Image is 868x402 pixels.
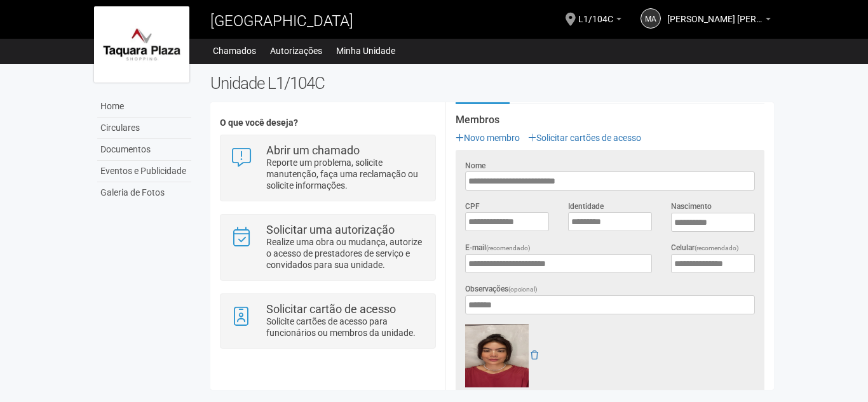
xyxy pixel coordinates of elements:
label: Observações [465,283,538,295]
a: Documentos [97,139,191,161]
label: Identidade [568,201,604,212]
strong: Solicitar cartão de acesso [266,302,396,316]
strong: Solicitar uma autorização [266,223,395,236]
a: Novo membro [456,133,520,143]
label: Nome [465,160,485,171]
p: Reporte um problema, solicite manutenção, faça uma reclamação ou solicite informações. [266,157,426,191]
a: Abrir um chamado Reporte um problema, solicite manutenção, faça uma reclamação ou solicite inform... [230,145,425,191]
a: Eventos e Publicidade [97,161,191,182]
a: MA [641,8,661,29]
a: [PERSON_NAME] [PERSON_NAME] [667,16,771,26]
span: (recomendado) [695,245,739,251]
strong: Membros [456,114,764,126]
a: Remover [531,350,538,360]
label: Nascimento [671,201,712,212]
img: GetFile [465,324,529,387]
label: Celular [671,242,739,254]
strong: Abrir um chamado [266,144,360,157]
span: L1/104C [578,2,613,24]
a: Minha Unidade [336,42,395,60]
a: Solicitar uma autorização Realize uma obra ou mudança, autorize o acesso de prestadores de serviç... [230,224,425,271]
a: L1/104C [578,16,621,26]
label: CPF [465,201,480,212]
span: Marcelo Azevedo Gomes de Magalhaes [667,2,763,24]
a: Solicitar cartão de acesso Solicite cartões de acesso para funcionários ou membros da unidade. [230,304,425,338]
span: (recomendado) [486,245,531,251]
p: Realize uma obra ou mudança, autorize o acesso de prestadores de serviço e convidados para sua un... [266,236,426,271]
a: Galeria de Fotos [97,182,191,203]
h2: Unidade L1/104C [210,74,774,93]
span: (opcional) [508,286,538,293]
a: Carregar foto [465,387,526,401]
label: E-mail [465,242,531,254]
h4: O que você deseja? [220,118,435,128]
img: logo.jpg [94,6,189,83]
p: Solicite cartões de acesso para funcionários ou membros da unidade. [266,316,426,338]
a: Chamados [213,42,256,60]
a: Home [97,96,191,117]
a: Solicitar cartões de acesso [528,133,641,143]
a: Circulares [97,117,191,139]
span: [GEOGRAPHIC_DATA] [210,12,353,30]
a: Autorizações [270,42,322,60]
